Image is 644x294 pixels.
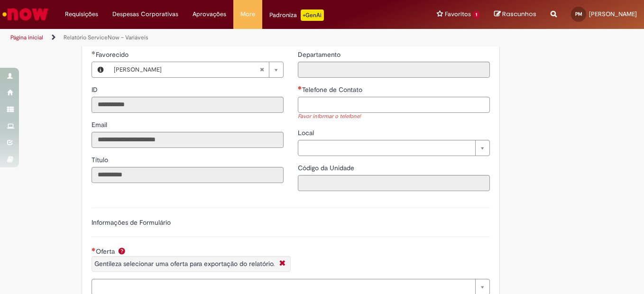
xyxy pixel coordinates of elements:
[112,9,178,19] span: Despesas Corporativas
[92,62,109,77] button: Favorecido, Visualizar este registro Paola Machado
[298,62,490,78] input: Departamento
[92,132,284,148] input: Email
[298,97,490,113] input: Telefone de Contato
[92,85,100,94] span: Somente leitura - ID
[298,50,342,59] span: Somente leitura - Departamento
[298,164,356,172] span: Somente leitura - Código da Unidade
[298,163,356,173] label: Somente leitura - Código da Unidade
[255,62,269,77] abbr: Limpar campo Favorecido
[92,167,284,183] input: Título
[298,140,490,156] a: Limpar campo Local
[96,50,130,59] span: Necessários - Favorecido
[96,247,117,256] span: Oferta
[109,62,283,77] a: [PERSON_NAME]Limpar campo Favorecido
[64,34,148,41] a: Relatório ServiceNow – Variáveis
[277,259,288,269] i: Fechar More information Por question_oferta
[298,129,316,137] span: Local
[589,10,637,18] span: [PERSON_NAME]
[298,175,490,191] input: Código da Unidade
[240,9,255,19] span: More
[298,113,490,121] div: Favor informar o telefone!
[1,5,50,24] img: ServiceNow
[7,29,422,46] ul: Trilhas de página
[193,9,226,19] span: Aprovações
[92,155,110,165] label: Somente leitura - Título
[298,50,342,59] label: Somente leitura - Departamento
[575,11,582,17] span: PM
[92,248,96,251] span: Necessários
[494,10,536,19] a: Rascunhos
[298,86,302,90] span: Necessários
[92,97,284,113] input: ID
[65,9,98,19] span: Requisições
[301,9,324,21] p: +GenAi
[92,120,109,129] label: Somente leitura - Email
[445,9,471,19] span: Favoritos
[92,156,110,164] span: Somente leitura - Título
[116,247,128,255] span: Ajuda para Oferta
[473,11,480,19] span: 1
[92,218,171,227] label: Informações de Formulário
[94,259,275,268] span: Gentileza selecionar uma oferta para exportação do relatório.
[10,34,43,41] a: Página inicial
[92,120,109,129] span: Somente leitura - Email
[302,85,364,94] span: Telefone de Contato
[92,51,96,55] span: Obrigatório Preenchido
[269,9,324,21] div: Padroniza
[502,9,536,18] span: Rascunhos
[114,62,259,77] span: [PERSON_NAME]
[92,85,100,94] label: Somente leitura - ID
